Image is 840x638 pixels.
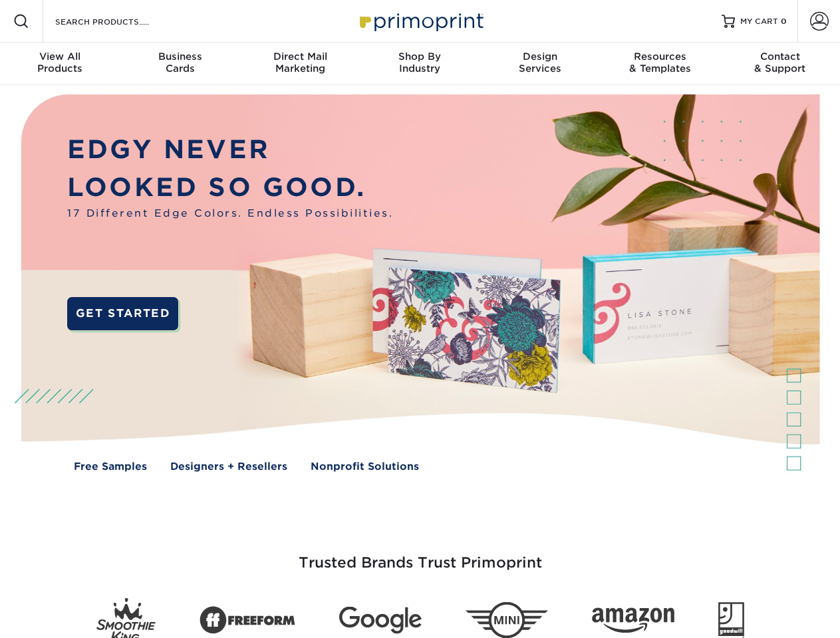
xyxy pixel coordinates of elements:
p: EDGY NEVER [67,131,393,169]
a: Contact& Support [720,43,840,85]
a: DesignServices [480,43,600,85]
a: Free Samples [74,459,147,475]
div: & Templates [600,51,720,74]
div: Services [480,51,600,74]
img: Amazon [592,608,674,633]
a: GET STARTED [67,297,178,330]
span: Shop By [360,51,480,62]
div: & Support [720,51,840,74]
span: Direct Mail [240,51,360,62]
span: Business [120,51,239,62]
a: Direct MailMarketing [240,43,360,85]
img: Google [339,607,422,634]
span: 17 Different Edge Colors. Endless Possibilities. [67,206,393,221]
a: Resources& Templates [600,43,720,85]
a: Nonprofit Solutions [311,459,419,475]
img: Goodwill [718,602,744,638]
h3: Trusted Brands Trust Primoprint [31,522,809,587]
input: SEARCH PRODUCTS..... [54,13,184,29]
span: 0 [781,17,787,26]
p: LOOKED SO GOOD. [67,169,393,207]
a: Designers + Resellers [170,459,287,475]
span: Resources [600,51,720,62]
div: Cards [120,51,239,74]
div: Marketing [240,51,360,74]
a: Shop ByIndustry [360,43,480,85]
div: Industry [360,51,480,74]
img: Primoprint [354,7,487,35]
span: Contact [720,51,840,62]
a: BusinessCards [120,43,239,85]
span: MY CART [740,16,778,27]
span: Design [480,51,600,62]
